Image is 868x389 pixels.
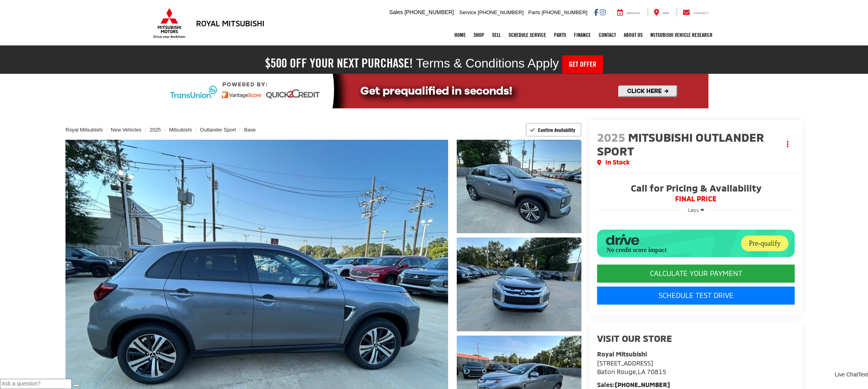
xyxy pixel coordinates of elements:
span: 70815 [647,368,666,375]
a: Base [244,127,256,133]
a: Text [858,371,868,379]
a: Finance [570,25,595,45]
span: dropdown dots [787,141,788,147]
span: Call for Pricing & Availability [597,183,795,195]
span: Confirm Availability [538,127,575,133]
button: Send [73,384,80,387]
a: Shop [470,25,488,45]
button: Confirm Availability [526,123,582,137]
h3: Royal Mitsubishi [196,19,265,27]
a: Mitsubishi [169,127,192,133]
span: Terms & Conditions Apply [416,56,559,70]
span: , [597,368,666,375]
a: Get Offer [562,55,603,73]
a: Expand Photo 1 [457,140,581,234]
button: Less [684,203,708,217]
a: Schedule Service: Opens in a new tab [505,25,550,45]
span: Contact [694,11,708,15]
strong: Sales: [597,381,670,388]
img: 2025 Mitsubishi Outlander Sport Base [455,139,583,234]
a: Parts: Opens in a new tab [550,25,570,45]
a: Contact [595,25,620,45]
img: Quick2Credit [160,74,708,108]
span: Service [459,9,476,15]
span: Map [663,11,669,15]
span: [PHONE_NUMBER] [405,9,454,15]
h2: Visit our Store [597,333,795,343]
span: [STREET_ADDRESS] [597,359,653,367]
span: FINAL PRICE [597,195,795,203]
span: 2025 [597,130,625,144]
a: Schedule Test Drive [597,287,795,305]
span: Live Chat [835,371,858,378]
a: [STREET_ADDRESS] Baton Rouge,LA 70815 [597,359,666,376]
a: Map [648,9,675,16]
: CALCULATE YOUR PAYMENT [597,265,795,283]
a: New Vehicles [111,127,142,133]
a: 2025 [149,127,161,133]
a: About Us [620,25,646,45]
span: In Stock [605,158,630,167]
h2: $500 off your next purchase! [265,58,413,69]
button: Actions [781,137,795,151]
a: [PHONE_NUMBER] [615,381,670,388]
a: Outlander Sport [200,127,236,133]
a: Live Chat [835,371,858,379]
a: Service [611,9,646,16]
a: Expand Photo 2 [457,237,581,331]
a: Contact [677,9,714,16]
span: [PHONE_NUMBER] [478,9,524,15]
a: Mitsubishi Vehicle Research [646,25,716,45]
span: Parts [528,9,540,15]
a: Facebook: Click to visit our Facebook page [594,9,598,15]
a: Sell [488,25,505,45]
a: Instagram: Click to visit our Instagram page [600,9,606,15]
span: Baton Rouge [597,368,636,375]
img: Mitsubishi [152,8,187,38]
span: Text [858,371,868,378]
a: Home [450,25,470,45]
span: Sales [389,9,403,15]
a: Royal Mitsubishi [65,127,103,133]
span: Mitsubishi Outlander Sport [597,130,764,158]
strong: Royal Mitsubishi [597,350,647,358]
span: Less [688,207,699,213]
span: Service [626,11,640,15]
span: LA [638,368,645,375]
img: 2025 Mitsubishi Outlander Sport Base [455,237,583,332]
span: [PHONE_NUMBER] [541,9,587,15]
